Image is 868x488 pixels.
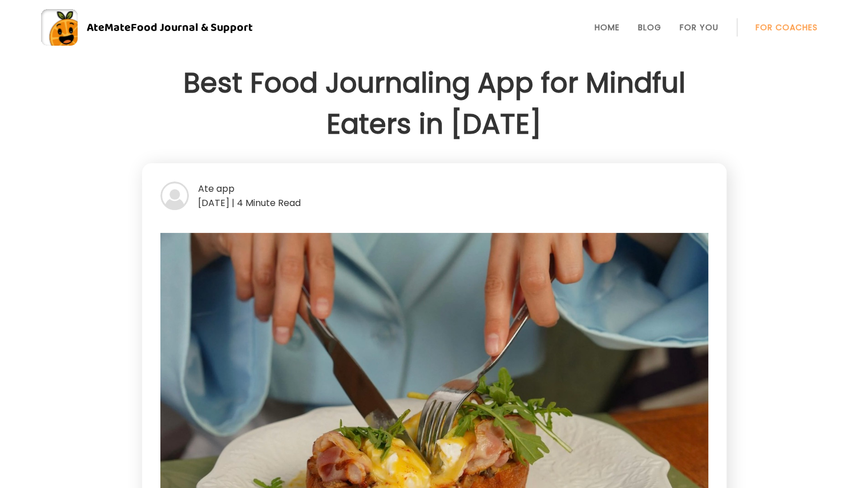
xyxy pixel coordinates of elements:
h1: Best Food Journaling App for Mindful Eaters in [DATE] [142,63,726,145]
a: For You [680,23,718,32]
img: bg-avatar-default.svg [160,182,189,210]
a: Home [595,23,620,32]
a: AteMateFood Journal & Support [41,9,827,46]
a: Blog [638,23,661,32]
div: [DATE] | 4 Minute Read [160,196,708,210]
a: For Coaches [756,23,818,32]
div: AteMate [78,18,253,37]
div: Ate app [160,182,708,196]
span: Food Journal & Support [131,18,253,37]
